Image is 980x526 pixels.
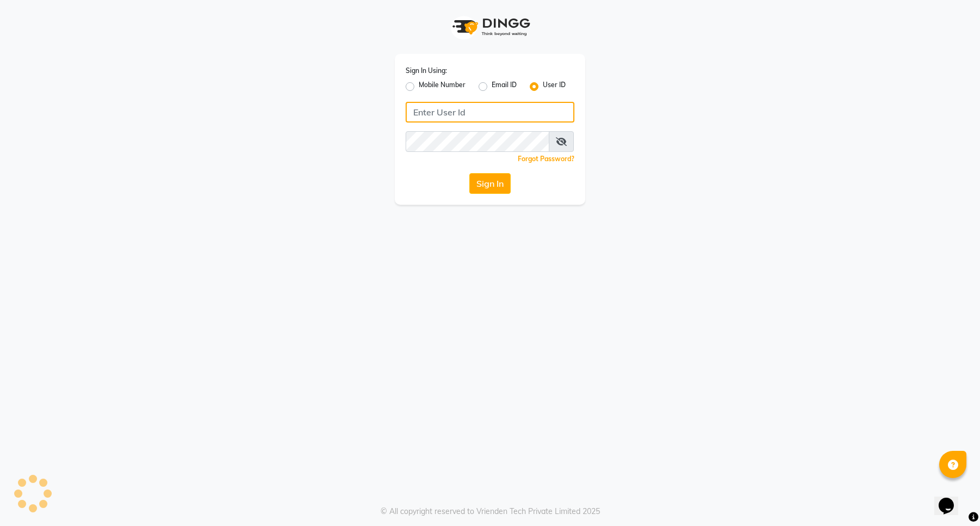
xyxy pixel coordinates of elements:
label: User ID [543,80,566,93]
input: Username [406,102,574,123]
label: Mobile Number [419,80,465,93]
a: Forgot Password? [518,155,574,163]
img: logo1.svg [446,11,534,43]
label: Email ID [492,80,517,93]
button: Sign In [469,173,511,194]
iframe: chat widget [934,482,969,515]
input: Username [406,131,549,152]
label: Sign In Using: [406,66,447,76]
